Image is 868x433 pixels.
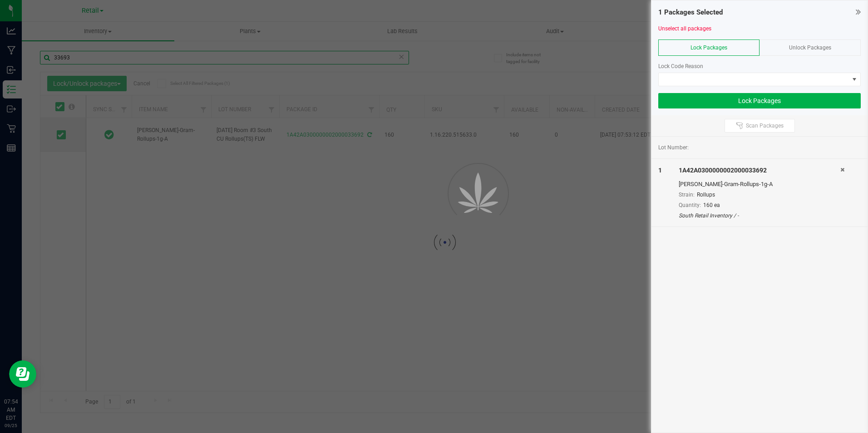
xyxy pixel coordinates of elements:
span: Strain: [679,192,695,198]
a: Unselect all packages [658,25,711,32]
span: Lock Code Reason [658,63,703,69]
span: Scan Packages [746,122,784,129]
div: 1A42A0300000002000033692 [679,166,841,175]
span: Lock Packages [690,44,727,51]
span: 1 [658,167,662,174]
iframe: Resource center [9,360,36,388]
span: Quantity: [679,202,701,208]
button: Scan Packages [725,119,795,133]
div: [PERSON_NAME]-Gram-Rollups-1g-A [679,180,841,189]
button: Lock Packages [658,93,861,108]
span: Unlock Packages [789,44,831,51]
span: 160 ea [703,202,720,208]
span: Rollups [697,192,715,198]
div: South Retail Inventory / - [679,212,841,220]
span: Lot Number: [658,143,689,152]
